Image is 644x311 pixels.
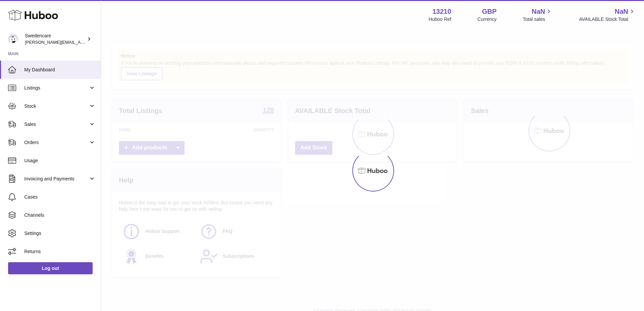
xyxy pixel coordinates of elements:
span: Stock [24,103,89,109]
strong: 13210 [432,7,451,16]
strong: GBP [482,7,496,16]
span: Cases [24,194,96,200]
div: Huboo Ref [429,16,451,23]
span: Orders [24,139,89,146]
span: AVAILABLE Stock Total [579,16,636,23]
div: Currency [478,16,497,23]
a: NaN Total sales [523,7,553,23]
a: Log out [8,262,93,274]
span: [PERSON_NAME][EMAIL_ADDRESS][PERSON_NAME][DOMAIN_NAME] [25,39,171,45]
span: Settings [24,230,96,237]
span: Channels [24,212,96,218]
span: Returns [24,248,96,255]
span: Usage [24,158,96,164]
span: NaN [615,7,628,16]
span: Invoicing and Payments [24,176,89,182]
a: NaN AVAILABLE Stock Total [579,7,636,23]
span: NaN [532,7,545,16]
div: Swedencare [25,33,86,45]
span: My Dashboard [24,67,96,73]
span: Listings [24,85,89,91]
img: daniel.corbridge@swedencare.co.uk [8,34,18,44]
span: Total sales [523,16,553,23]
span: Sales [24,121,89,128]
